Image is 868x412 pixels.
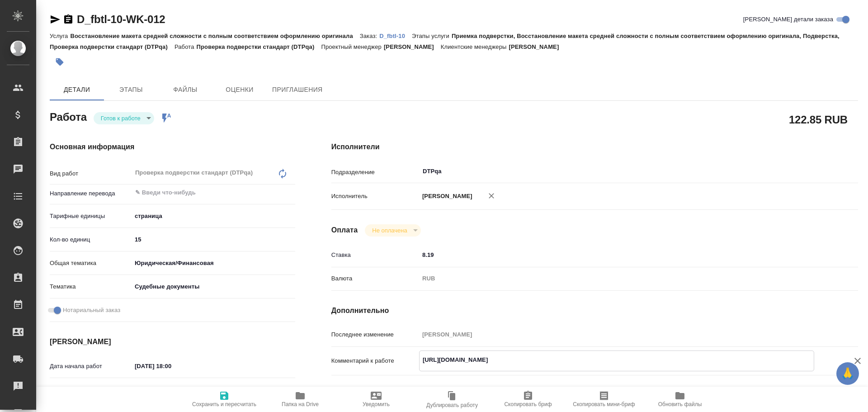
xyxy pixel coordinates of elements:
input: ✎ Введи что-нибудь [419,248,814,261]
span: Приглашения [272,84,323,95]
p: Направление перевода [50,189,132,198]
input: Пустое поле [419,328,814,341]
p: Работа [175,43,197,50]
span: Дублировать работу [426,402,478,408]
a: D_fbtl-10-WK-012 [77,13,165,25]
p: [PERSON_NAME] [419,192,472,201]
span: Сохранить и пересчитать [192,401,256,407]
h2: Работа [50,108,87,124]
span: 🙏 [840,364,855,383]
input: ✎ Введи что-нибудь [134,187,262,198]
p: [PERSON_NAME] [384,43,441,50]
p: D_fbtl-10 [379,33,412,39]
p: Заказ: [360,33,379,39]
span: Уведомить [363,401,390,407]
p: Исполнитель [331,192,419,201]
p: Комментарий к работе [331,356,419,365]
button: Уведомить [338,387,414,412]
p: Последнее изменение [331,330,419,339]
span: Нотариальный заказ [63,306,120,315]
button: Скопировать ссылку [63,14,74,25]
h4: Дополнительно [331,305,858,316]
span: Скопировать мини-бриф [573,401,635,407]
p: Подразделение [331,168,419,177]
button: Скопировать ссылку для ЯМессенджера [50,14,61,25]
button: Open [290,192,292,194]
button: Удалить исполнителя [481,186,501,206]
a: D_fbtl-10 [379,32,412,39]
h2: 122.85 RUB [789,112,848,127]
p: Проектный менеджер [321,43,383,50]
p: Услуга [50,33,70,39]
p: Общая тематика [50,259,132,268]
button: Обновить файлы [642,387,718,412]
span: Этапы [109,84,153,95]
button: Сохранить и пересчитать [186,387,262,412]
p: Кол-во единиц [50,235,132,244]
p: Этапы услуги [412,33,452,39]
div: RUB [419,271,814,286]
input: Пустое поле [132,385,211,398]
div: Судебные документы [132,279,295,294]
div: Готов к работе [365,224,420,237]
p: Клиентские менеджеры [441,43,509,50]
p: Ставка [331,251,419,260]
div: страница [132,208,295,224]
button: Open [809,170,811,172]
h4: [PERSON_NAME] [50,336,295,347]
button: Папка на Drive [262,387,338,412]
h4: Исполнители [331,142,858,152]
p: Тематика [50,282,132,291]
p: Проверка подверстки стандарт (DTPqa) [197,43,321,50]
button: Готов к работе [98,114,143,122]
p: Тарифные единицы [50,212,132,221]
p: Восстановление макета средней сложности с полным соответствием оформлению оригинала [70,33,359,39]
button: Скопировать бриф [490,387,566,412]
p: Дата начала работ [50,362,132,371]
span: Файлы [164,84,207,95]
span: Обновить файлы [658,401,702,407]
span: [PERSON_NAME] детали заказа [743,15,833,24]
p: Вид работ [50,169,132,178]
button: Добавить тэг [50,52,70,72]
span: Папка на Drive [282,401,319,407]
button: 🙏 [836,362,859,385]
h4: Оплата [331,225,358,236]
span: Скопировать бриф [504,401,552,407]
h4: Основная информация [50,142,295,152]
div: Готов к работе [94,112,154,124]
span: Оценки [218,84,261,95]
p: [PERSON_NAME] [509,43,566,50]
input: ✎ Введи что-нибудь [132,233,295,246]
button: Дублировать работу [414,387,490,412]
input: ✎ Введи что-нибудь [132,360,211,373]
button: Скопировать мини-бриф [566,387,642,412]
p: Валюта [331,274,419,283]
span: Детали [55,84,99,95]
textarea: [URL][DOMAIN_NAME] [420,352,814,368]
div: Юридическая/Финансовая [132,256,295,271]
button: Не оплачена [369,227,410,234]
